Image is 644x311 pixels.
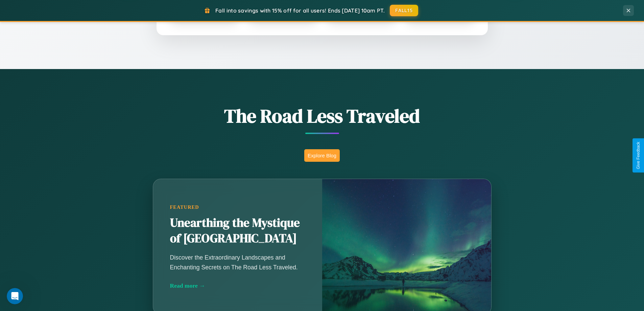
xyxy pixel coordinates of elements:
iframe: Intercom live chat [7,288,23,304]
p: Discover the Extraordinary Landscapes and Enchanting Secrets on The Road Less Traveled. [170,253,305,272]
h1: The Road Less Traveled [119,103,525,129]
div: Read more → [170,282,305,289]
span: Fall into savings with 15% off for all users! Ends [DATE] 10am PT. [215,7,385,14]
button: FALL15 [390,5,418,16]
div: Featured [170,204,305,210]
h2: Unearthing the Mystique of [GEOGRAPHIC_DATA] [170,215,305,246]
div: Give Feedback [636,142,641,169]
button: Explore Blog [304,149,340,162]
